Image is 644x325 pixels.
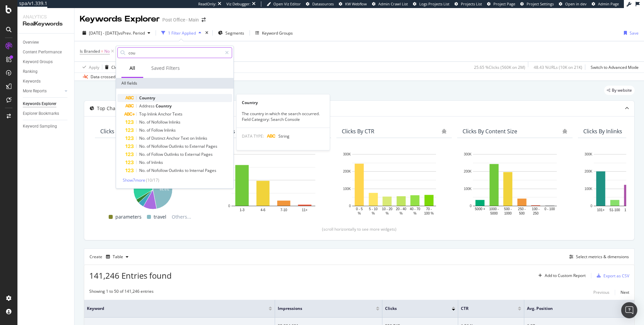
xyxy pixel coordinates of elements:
[89,64,99,70] div: Apply
[386,212,389,215] text: %
[23,58,69,65] a: Keyword Groups
[139,103,156,109] span: Address
[225,30,244,36] span: Segments
[463,151,567,216] svg: A chart.
[565,1,587,6] span: Open in dev
[205,168,216,173] span: Pages
[115,47,142,55] button: Add Filter
[100,128,165,135] div: Clicks By pagetype Level 1
[242,133,264,139] span: DATA TYPE:
[621,288,629,296] button: Next
[147,168,151,173] span: of
[129,65,135,72] div: All
[236,111,330,122] div: The country in which the search occurred. Field Category: Search Console
[410,207,421,211] text: 40 - 70
[23,49,69,56] a: Content Performance
[378,1,408,6] span: Admin Crawl List
[236,100,330,105] div: Country
[489,207,499,211] text: 1000 -
[239,208,245,212] text: 1-3
[89,30,118,36] span: [DATE] - [DATE]
[358,212,361,215] text: %
[156,103,172,109] span: Country
[100,167,205,210] svg: A chart.
[630,30,639,36] div: Save
[342,128,374,135] div: Clicks By CTR
[23,20,69,28] div: RealKeywords
[23,100,56,107] div: Keywords Explorer
[413,1,449,7] a: Logs Projects List
[89,270,172,281] span: 141,246 Entries found
[128,48,222,58] input: Search by field name
[181,135,190,141] span: Text
[139,159,147,165] span: No.
[504,207,512,211] text: 500 -
[372,212,375,215] text: %
[226,1,251,7] div: Viz Debugger:
[190,135,196,141] span: on
[339,1,367,7] a: KW Webflow
[576,254,629,260] div: Select metrics & dimensions
[23,68,69,75] a: Ranking
[603,273,629,279] div: Export as CSV
[261,208,266,212] text: 4-6
[527,1,554,6] span: Project Settings
[139,135,147,141] span: No.
[139,143,147,149] span: No.
[139,151,147,157] span: No.
[80,13,160,25] div: Keywords Explorer
[221,151,326,216] svg: A chart.
[190,168,205,173] span: Internal
[147,119,151,125] span: of
[185,151,201,157] span: External
[102,62,121,73] button: Clear
[598,1,619,6] span: Admin Page
[80,48,100,54] span: Is Branded
[151,65,180,72] div: Saved Filters
[23,39,69,46] a: Overview
[215,28,247,38] button: Segments
[345,1,367,6] span: KW Webflow
[590,204,592,208] text: 0
[139,111,147,117] span: Top
[169,143,185,149] span: Outlinks
[169,119,180,125] span: Inlinks
[147,143,151,149] span: of
[594,270,629,281] button: Export as CSV
[23,58,53,65] div: Keyword Groups
[588,62,639,73] button: Switch to Advanced Mode
[104,47,110,56] span: No
[382,207,393,211] text: 10 - 20
[164,151,180,157] span: Outlinks
[151,127,164,133] span: Follow
[180,151,185,157] span: to
[474,64,525,70] div: 25.65 % Clicks ( 560K on 2M )
[356,207,363,211] text: 0 - 5
[372,1,408,7] a: Admin Crawl List
[454,1,482,7] a: Projects List
[461,1,482,6] span: Projects List
[23,110,59,117] div: Explorer Bookmarks
[23,78,41,85] div: Keywords
[23,88,63,95] a: More Reports
[343,152,351,156] text: 300K
[168,30,196,36] div: 1 Filter Applied
[185,168,190,173] span: to
[442,129,446,134] div: bug
[312,1,334,6] span: Datasources
[151,135,166,141] span: Distinct
[162,16,199,23] div: Post Office - Main
[23,110,69,117] a: Explorer Bookmarks
[583,128,622,135] div: Clicks By Inlinks
[369,207,378,211] text: 5 - 10
[267,1,301,7] a: Open Viz Editor
[154,213,166,221] span: travel
[228,204,230,208] text: 0
[461,306,508,312] span: CTR
[185,143,190,149] span: to
[23,123,69,130] a: Keyword Sampling
[151,143,169,149] span: Nofollow
[23,13,69,20] div: Analytics
[385,306,442,312] span: Clicks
